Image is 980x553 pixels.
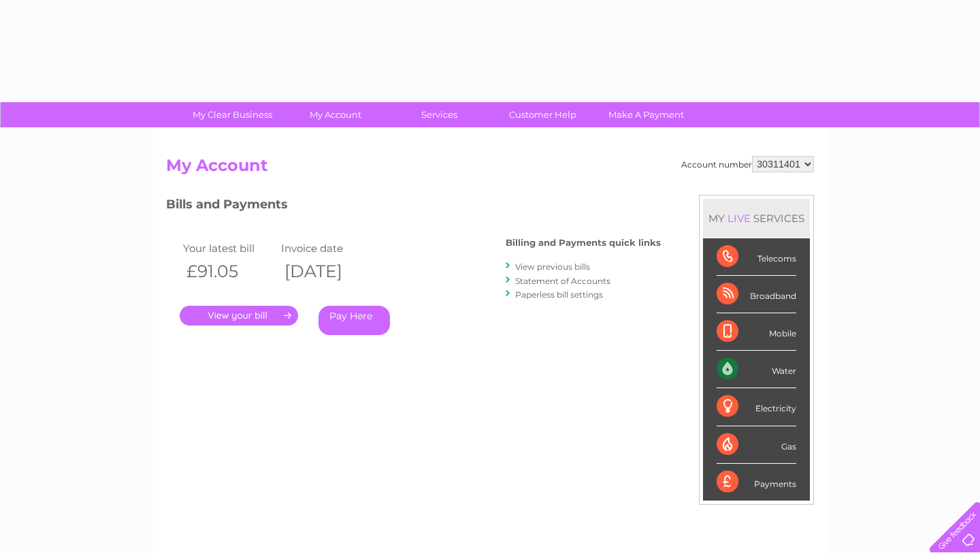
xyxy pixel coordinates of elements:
[717,276,796,313] div: Broadband
[725,212,753,225] div: LIVE
[278,257,376,285] th: [DATE]
[166,195,661,219] h3: Bills and Payments
[717,426,796,464] div: Gas
[590,102,702,127] a: Make A Payment
[717,351,796,388] div: Water
[515,276,610,286] a: Statement of Accounts
[180,306,298,326] a: .
[717,464,796,501] div: Payments
[278,239,376,257] td: Invoice date
[487,102,599,127] a: Customer Help
[180,257,278,285] th: £91.05
[280,102,392,127] a: My Account
[717,238,796,276] div: Telecoms
[318,306,390,335] a: Pay Here
[681,156,814,172] div: Account number
[383,102,495,127] a: Services
[515,262,590,272] a: View previous bills
[703,199,810,238] div: MY SERVICES
[176,102,289,127] a: My Clear Business
[506,238,661,248] h4: Billing and Payments quick links
[166,156,814,182] h2: My Account
[717,388,796,426] div: Electricity
[717,313,796,351] div: Mobile
[515,289,603,300] a: Paperless bill settings
[180,239,278,257] td: Your latest bill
